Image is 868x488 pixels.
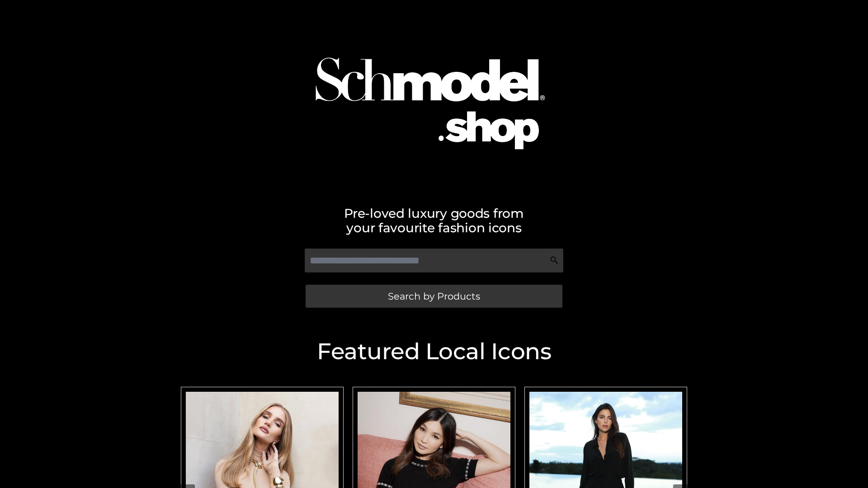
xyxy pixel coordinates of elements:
span: Search by Products [388,291,480,301]
img: Search Icon [550,256,559,265]
a: Search by Products [306,285,562,308]
h2: Featured Local Icons​ [176,340,692,363]
h2: Pre-loved luxury goods from your favourite fashion icons [176,206,692,235]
